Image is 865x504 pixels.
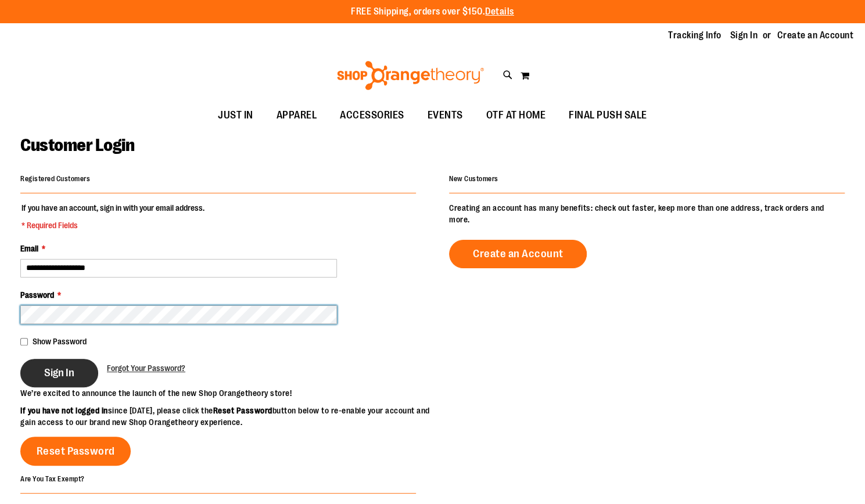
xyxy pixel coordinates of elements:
[449,202,845,225] p: Creating an account has many benefits: check out faster, keep more than one address, track orders...
[20,437,131,466] a: Reset Password
[21,219,204,231] span: * Required Fields
[473,247,563,260] span: Create an Account
[569,102,647,128] span: FINAL PUSH SALE
[428,102,463,128] span: EVENTS
[335,61,486,90] img: Shop Orangetheory
[449,175,498,183] strong: New Customers
[213,406,272,415] strong: Reset Password
[340,102,404,128] span: ACCESSORIES
[20,202,206,231] legend: If you have an account, sign in with your email address.
[20,474,85,483] strong: Are You Tax Exempt?
[20,290,54,300] span: Password
[44,366,74,379] span: Sign In
[37,445,115,458] span: Reset Password
[730,29,758,42] a: Sign In
[486,102,546,128] span: OTF AT HOME
[557,102,659,129] a: FINAL PUSH SALE
[277,102,317,128] span: APPAREL
[20,244,38,253] span: Email
[107,363,185,373] span: Forgot Your Password?
[475,102,558,129] a: OTF AT HOME
[265,102,329,129] a: APPAREL
[416,102,475,129] a: EVENTS
[449,240,587,268] a: Create an Account
[107,362,185,374] a: Forgot Your Password?
[218,102,253,128] span: JUST IN
[33,337,87,346] span: Show Password
[351,5,514,19] p: FREE Shipping, orders over $150.
[20,387,433,399] p: We’re excited to announce the launch of the new Shop Orangetheory store!
[485,6,514,17] a: Details
[777,29,854,42] a: Create an Account
[20,405,433,428] p: since [DATE], please click the button below to re-enable your account and gain access to our bran...
[20,359,98,387] button: Sign In
[20,175,90,183] strong: Registered Customers
[20,135,134,155] span: Customer Login
[20,406,108,415] strong: If you have not logged in
[328,102,416,129] a: ACCESSORIES
[206,102,265,129] a: JUST IN
[668,29,722,42] a: Tracking Info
